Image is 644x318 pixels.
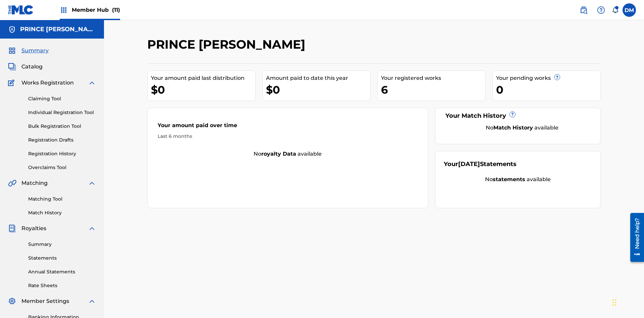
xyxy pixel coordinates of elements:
[21,179,48,187] span: Matching
[444,175,592,183] div: No available
[21,79,74,87] span: Works Registration
[8,63,16,71] img: Catalog
[28,268,96,275] a: Annual Statements
[493,176,525,182] strong: statements
[8,297,16,305] img: Member Settings
[28,150,96,157] a: Registration History
[158,133,418,140] div: Last 6 months
[8,79,17,87] img: Works Registration
[112,7,120,13] span: (11)
[28,196,96,203] a: Matching Tool
[28,282,96,289] a: Rate Sheets
[381,74,485,82] div: Your registered works
[610,286,644,318] iframe: Chat Widget
[266,82,370,97] div: $0
[493,124,533,131] strong: Match History
[28,209,96,216] a: Match History
[21,63,43,71] span: Catalog
[8,63,43,71] a: CatalogCatalog
[597,6,605,14] img: help
[28,109,96,116] a: Individual Registration Tool
[28,137,96,144] a: Registration Drafts
[496,82,600,97] div: 0
[88,224,96,232] img: expand
[261,151,296,157] strong: royalty data
[21,224,46,232] span: Royalties
[444,111,592,120] div: Your Match History
[60,6,68,14] img: Top Rightsholders
[72,6,120,14] span: Member Hub
[28,123,96,130] a: Bulk Registration Tool
[147,37,309,52] h2: PRINCE [PERSON_NAME]
[266,74,370,82] div: Amount paid to date this year
[21,297,69,305] span: Member Settings
[151,82,255,97] div: $0
[444,160,517,169] div: Your Statements
[8,47,49,55] a: SummarySummary
[8,179,16,187] img: Matching
[625,210,644,265] iframe: Resource Center
[148,150,428,158] div: No available
[594,3,608,17] div: Help
[8,224,16,232] img: Royalties
[612,293,616,313] div: Drag
[28,95,96,102] a: Claiming Tool
[612,7,619,13] div: Notifications
[158,121,418,133] div: Your amount paid over time
[381,82,485,97] div: 6
[88,297,96,305] img: expand
[28,164,96,171] a: Overclaims Tool
[28,241,96,248] a: Summary
[452,124,592,132] div: No available
[28,255,96,262] a: Statements
[510,112,515,117] span: ?
[20,25,96,33] h5: PRINCE MCTESTERSON
[88,179,96,187] img: expand
[8,25,16,34] img: Accounts
[8,5,34,15] img: MLC Logo
[151,74,255,82] div: Your amount paid last distribution
[554,74,560,80] span: ?
[88,79,96,87] img: expand
[8,47,16,55] img: Summary
[21,47,49,55] span: Summary
[623,3,636,17] div: User Menu
[458,160,480,168] span: [DATE]
[580,6,588,14] img: search
[496,74,600,82] div: Your pending works
[577,3,590,17] a: Public Search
